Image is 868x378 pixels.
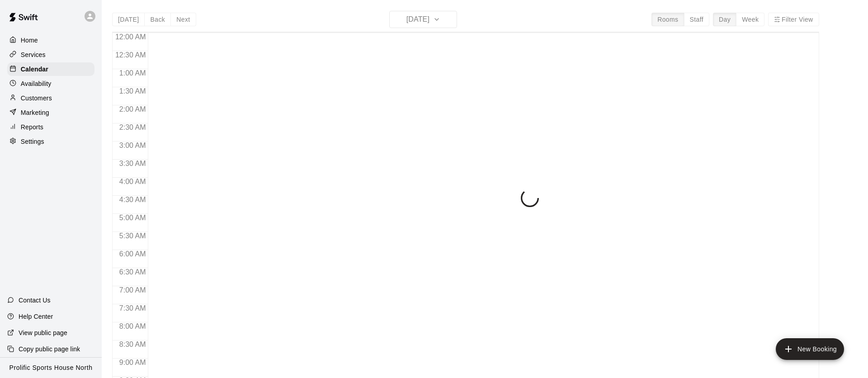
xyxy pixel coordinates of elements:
p: Calendar [21,65,48,74]
span: 4:00 AM [117,178,148,185]
span: 6:30 AM [117,268,148,276]
span: 2:30 AM [117,123,148,131]
a: Settings [7,135,94,148]
span: 4:30 AM [117,196,148,203]
p: Home [21,36,38,45]
p: Reports [21,123,43,132]
span: 9:00 AM [117,359,148,366]
span: 2:00 AM [117,105,148,113]
p: Prolific Sports House North [9,363,93,373]
span: 8:30 AM [117,340,148,348]
span: 12:00 AM [113,33,148,41]
button: add [776,338,844,360]
p: Copy public page link [19,345,80,354]
span: 7:30 AM [117,304,148,312]
span: 1:30 AM [117,87,148,95]
span: 8:00 AM [117,322,148,330]
span: 5:30 AM [117,232,148,240]
span: 5:00 AM [117,214,148,222]
a: Calendar [7,62,94,76]
a: Reports [7,120,94,134]
p: Services [21,50,46,59]
a: Customers [7,91,94,105]
p: Customers [21,94,52,103]
p: Availability [21,79,52,88]
span: 12:30 AM [113,51,148,59]
p: Settings [21,137,44,146]
a: Marketing [7,106,94,119]
p: Marketing [21,108,49,117]
p: Contact Us [19,296,51,305]
span: 7:00 AM [117,286,148,294]
p: Help Center [19,312,53,321]
a: Availability [7,77,94,90]
p: View public page [19,328,67,337]
span: 1:00 AM [117,69,148,77]
a: Services [7,48,94,61]
a: Home [7,33,94,47]
span: 3:30 AM [117,160,148,167]
span: 6:00 AM [117,250,148,258]
span: 3:00 AM [117,142,148,149]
